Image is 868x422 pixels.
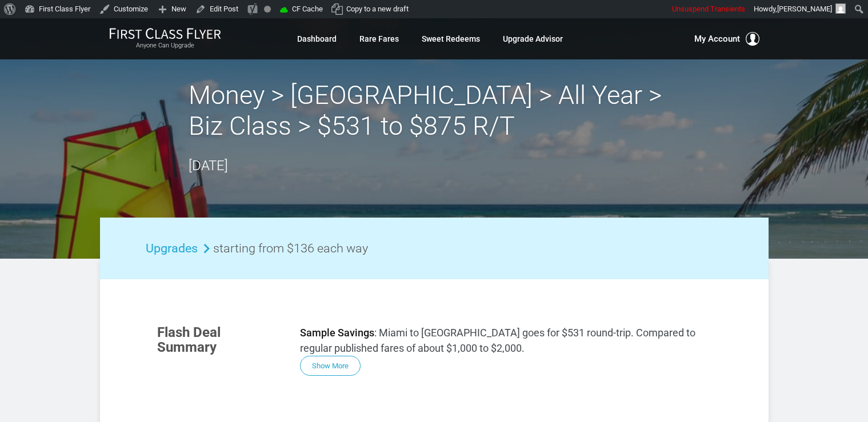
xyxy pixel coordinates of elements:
a: Sweet Redeems [422,29,480,49]
h3: Flash Deal Summary [157,325,283,355]
small: Anyone Can Upgrade [109,42,221,50]
a: Dashboard [297,29,337,49]
h2: Money > [GEOGRAPHIC_DATA] > All Year > Biz Class > $531 to $875 R/T [189,80,680,142]
time: [DATE] [189,158,228,174]
span: [PERSON_NAME] [777,5,832,13]
button: Show More [300,356,361,376]
h3: starting from $136 each way [146,240,723,256]
a: First Class FlyerAnyone Can Upgrade [109,27,221,50]
img: First Class Flyer [109,27,221,39]
a: Upgrade Advisor [503,29,563,49]
button: My Account [694,32,759,46]
span: My Account [694,32,740,46]
strong: Upgrades [146,241,198,255]
span: Unsuspend Transients [672,5,745,13]
a: Rare Fares [359,29,399,49]
p: : Miami to [GEOGRAPHIC_DATA] goes for $531 round-trip. Compared to regular published fares of abo... [300,325,711,356]
strong: Sample Savings [300,327,374,339]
